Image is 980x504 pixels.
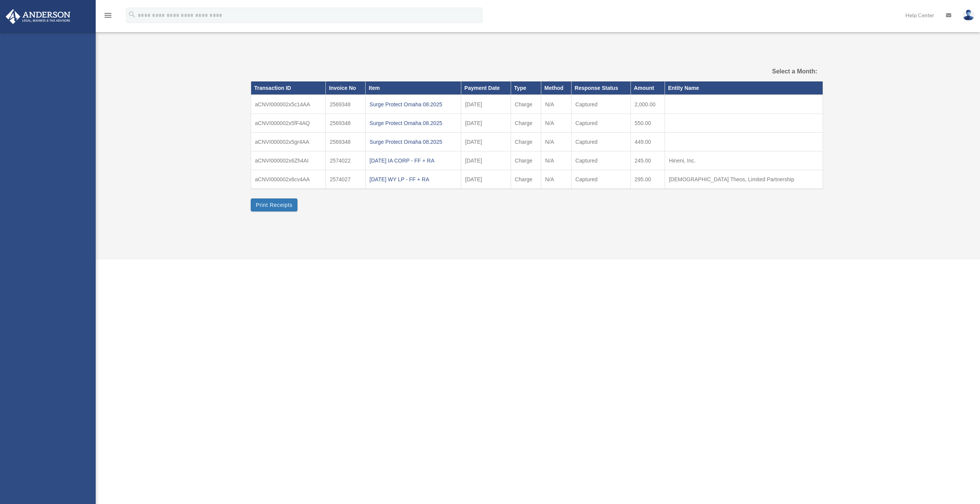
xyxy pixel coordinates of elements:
th: Item [366,81,461,94]
td: Charge [511,114,541,132]
th: Invoice No [326,81,366,94]
td: [DATE] [461,114,511,132]
td: Captured [572,95,631,114]
td: [DATE] [461,132,511,151]
td: aCNVI000002x5fF4AQ [251,114,326,132]
td: N/A [541,170,572,189]
td: Charge [511,95,541,114]
td: Captured [572,170,631,189]
th: Method [541,81,572,94]
td: N/A [541,114,572,132]
td: [DATE] [461,151,511,170]
th: Payment Date [461,81,511,94]
td: aCNVI000002x6cv4AA [251,170,326,189]
td: aCNVI000002x6Zh4AI [251,151,326,170]
div: [DATE] WY LP - FF + RA [369,174,457,185]
a: menu [103,13,113,20]
label: Select a Month: [733,66,817,77]
div: Surge Protect Omaha 08.2025 [369,137,457,147]
td: aCNVI000002x5c14AA [251,95,326,114]
td: N/A [541,95,572,114]
td: 2569348 [326,95,366,114]
div: [DATE] IA CORP - FF + RA [369,155,457,166]
i: menu [103,11,113,20]
td: Hineni, Inc. [665,151,823,170]
td: N/A [541,132,572,151]
td: 2569348 [326,114,366,132]
th: Entity Name [665,81,823,94]
td: 449.00 [630,132,665,151]
th: Response Status [572,81,631,94]
td: aCNVI000002x5gr4AA [251,132,326,151]
td: 245.00 [630,151,665,170]
td: Captured [572,114,631,132]
td: [DEMOGRAPHIC_DATA] Theos, Limited Partnership [665,170,823,189]
td: Captured [572,151,631,170]
td: Charge [511,132,541,151]
td: [DATE] [461,170,511,189]
th: Type [511,81,541,94]
td: Charge [511,170,541,189]
img: User Pic [963,10,974,21]
td: 295.00 [630,170,665,189]
div: Surge Protect Omaha 08.2025 [369,118,457,128]
td: 2,000.00 [630,95,665,114]
td: 2574027 [326,170,366,189]
i: search [128,10,136,19]
th: Amount [630,81,665,94]
img: Anderson Advisors Platinum Portal [3,9,73,24]
td: N/A [541,151,572,170]
div: Surge Protect Omaha 08.2025 [369,99,457,110]
td: [DATE] [461,95,511,114]
td: 2574022 [326,151,366,170]
td: Captured [572,132,631,151]
td: Charge [511,151,541,170]
td: 2569348 [326,132,366,151]
td: 550.00 [630,114,665,132]
th: Transaction ID [251,81,326,94]
button: Print Receipts [251,198,297,211]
